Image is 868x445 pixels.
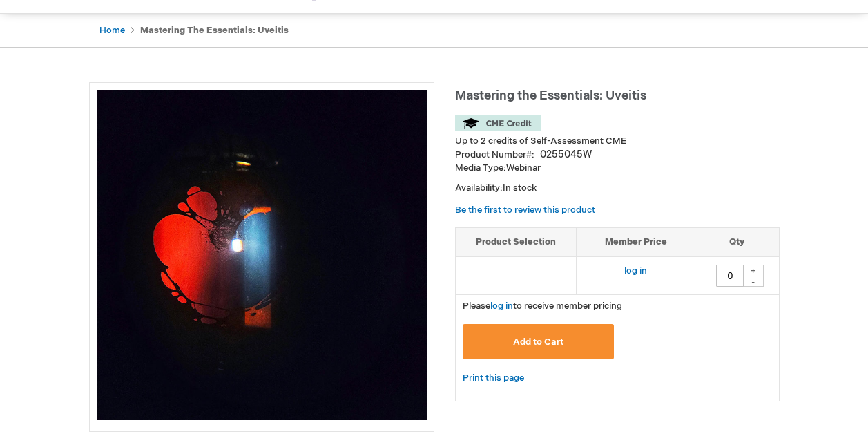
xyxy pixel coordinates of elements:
div: 0255045W [540,148,592,162]
a: Print this page [463,370,524,387]
a: Be the first to review this product [455,205,595,216]
th: Member Price [577,228,695,257]
p: Webinar [455,162,780,175]
strong: Media Type: [455,162,506,173]
a: Home [99,25,125,36]
span: Add to Cart [513,337,563,348]
a: log in [624,265,647,276]
strong: Product Number [455,149,534,160]
span: Please to receive member pricing [463,301,622,312]
div: - [743,276,764,287]
button: Add to Cart [463,324,615,359]
p: Availability: [455,182,780,195]
span: In stock [503,182,537,193]
input: Qty [716,265,744,287]
a: log in [490,301,513,312]
strong: Mastering the Essentials: Uveitis [140,25,289,36]
th: Product Selection [456,228,577,257]
img: CME Credit [455,115,541,131]
div: + [743,265,764,276]
th: Qty [695,228,779,257]
span: Mastering the Essentials: Uveitis [455,88,646,103]
img: Mastering the Essentials: Uveitis [97,90,427,420]
li: Up to 2 credits of Self-Assessment CME [455,135,780,148]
